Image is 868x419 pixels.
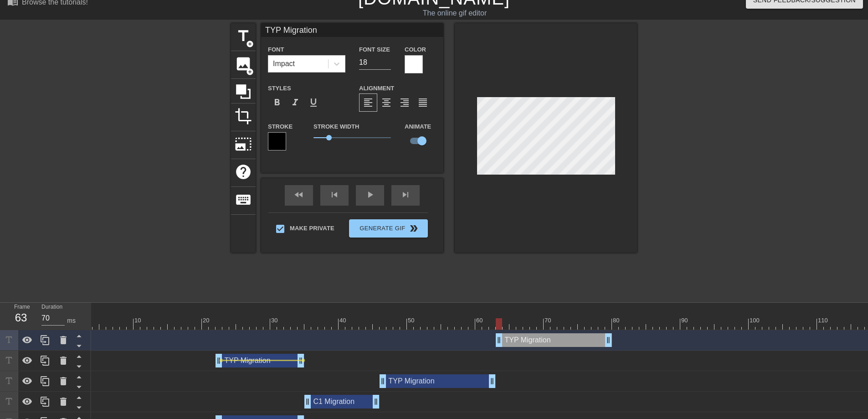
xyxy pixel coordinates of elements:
button: Generate Gif [349,219,428,238]
span: lens [301,358,305,362]
span: drag_handle [214,356,223,365]
div: The online gif editor [294,8,616,19]
span: format_bold [272,97,282,108]
span: image [235,55,252,72]
span: format_align_left [363,97,374,108]
div: Impact [273,58,295,69]
span: format_underline [308,97,319,108]
label: Alignment [359,84,394,93]
span: help [235,163,252,181]
div: 110 [818,316,829,325]
span: format_align_center [381,97,392,108]
div: 70 [544,316,553,325]
div: 80 [613,316,621,325]
span: format_align_right [399,97,410,108]
div: 30 [271,316,279,325]
span: Generate Gif [353,223,424,234]
span: title [235,27,252,45]
span: format_align_justify [417,97,428,108]
div: 63 [14,310,28,326]
div: Frame [7,303,35,329]
span: lens [219,358,223,362]
div: 60 [476,316,484,325]
span: fast_rewind [293,189,304,200]
label: Color [405,45,426,54]
div: 20 [203,316,211,325]
span: drag_handle [494,336,503,345]
div: 50 [408,316,416,325]
span: play_arrow [365,189,375,200]
span: photo_size_select_large [235,135,252,153]
span: format_italic [290,97,301,108]
span: drag_handle [604,336,613,345]
label: Font [268,45,284,54]
span: drag_handle [303,397,312,406]
span: crop [235,108,252,125]
label: Font Size [359,45,390,54]
span: keyboard [235,191,252,208]
span: add_circle [246,40,254,48]
span: drag_handle [296,356,305,365]
div: 100 [750,316,761,325]
label: Stroke Width [313,122,359,131]
span: drag_handle [371,397,380,406]
span: drag_handle [378,377,387,386]
span: double_arrow [408,223,419,234]
span: Make Private [290,224,334,233]
label: Styles [268,84,291,93]
label: Duration [41,305,62,310]
div: 10 [134,316,143,325]
span: skip_next [400,189,411,200]
label: Stroke [268,122,293,131]
span: drag_handle [488,377,497,386]
div: ms [67,316,76,326]
label: Animate [405,122,431,131]
div: 90 [681,316,689,325]
span: skip_previous [329,189,340,200]
span: add_circle [246,68,254,76]
div: 40 [339,316,348,325]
